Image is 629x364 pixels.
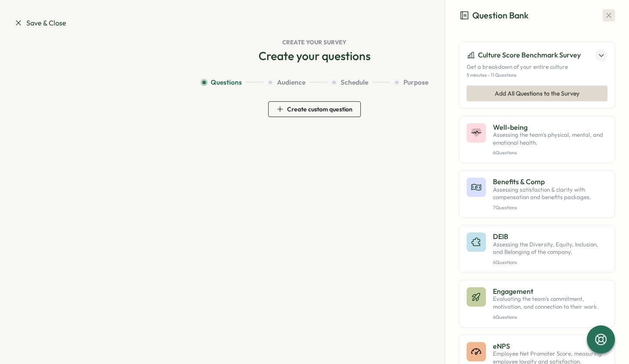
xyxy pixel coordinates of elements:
p: Benefits & Comp [493,178,607,186]
p: Engagement [493,287,607,295]
p: 6 Questions [493,150,607,156]
span: Schedule [341,78,369,87]
button: Benefits & CompAssessing satisfaction & clarity with compensation and benefits packages.7Questions [459,170,615,218]
a: Save & Close [14,18,66,29]
span: Create custom question [287,106,352,112]
button: Questions [201,78,263,87]
h1: Create your survey [14,39,615,46]
span: Audience [277,78,306,87]
p: DEIB [493,232,607,240]
h3: Question Bank [459,9,528,22]
p: 6 Questions [493,314,607,320]
button: Well-beingAssessing the team's physical, mental, and emotional health.6Questions [459,116,615,164]
p: Evaluating the team's commitment, motivation, and connection to their work. [493,295,607,310]
span: Add All Questions to the Survey [495,86,579,101]
p: Assessing the Diversity, Equity, Inclusion, and Belonging of the company. [493,241,607,256]
p: eNPS [493,342,607,350]
button: Add All Questions to the Survey [467,86,607,101]
p: 7 Questions [493,205,607,211]
span: Questions [211,78,242,87]
p: Assessing satisfaction & clarity with compensation and benefits packages. [493,186,607,201]
p: 5 minutes - 11 Questions [467,72,607,78]
p: Assessing the team's physical, mental, and emotional health. [493,131,607,146]
button: EngagementEvaluating the team's commitment, motivation, and connection to their work.6Questions [459,280,615,328]
p: Culture Score Benchmark Survey [478,50,581,61]
span: Purpose [404,78,429,87]
p: Get a breakdown of your entire culture [467,63,607,71]
p: Well-being [493,123,607,131]
h2: Create your questions [259,48,370,64]
button: Audience [267,78,327,87]
button: Create custom question [268,101,361,117]
button: Schedule [331,78,390,87]
p: 6 Questions [493,260,607,265]
button: Purpose [393,78,429,87]
button: DEIBAssessing the Diversity, Equity, Inclusion, and Belonging of the company.6Questions [459,225,615,273]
